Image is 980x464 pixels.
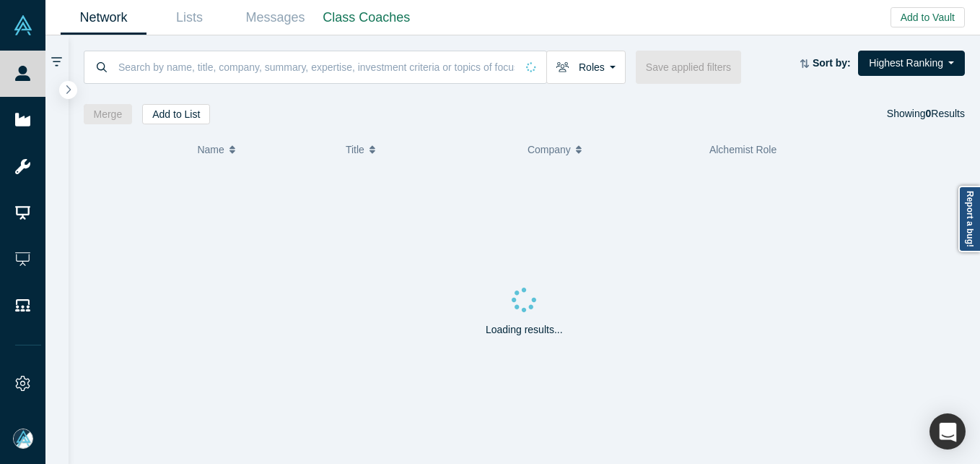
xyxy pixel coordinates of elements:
span: Alchemist Role [709,144,776,155]
img: Alchemist Vault Logo [13,15,33,35]
strong: Sort by: [813,57,851,69]
button: Merge [84,104,133,124]
span: Results [926,108,965,119]
input: Search by name, title, company, summary, expertise, investment criteria or topics of focus [117,50,516,84]
a: Class Coaches [318,1,415,35]
a: Lists [146,1,232,35]
button: Company [528,134,694,165]
a: Messages [232,1,318,35]
a: Report a bug! [958,186,980,252]
button: Highest Ranking [858,51,965,76]
div: Showing [887,104,965,124]
strong: 0 [926,108,932,119]
img: Mia Scott's Account [13,429,33,449]
button: Name [197,134,331,165]
button: Add to Vault [891,7,965,27]
button: Save applied filters [636,51,741,84]
button: Add to List [142,104,210,124]
button: Roles [546,51,626,84]
a: Network [61,1,146,35]
p: Loading results... [486,322,563,338]
button: Title [346,134,512,165]
span: Company [528,134,571,165]
span: Name [197,134,224,165]
span: Title [346,134,364,165]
